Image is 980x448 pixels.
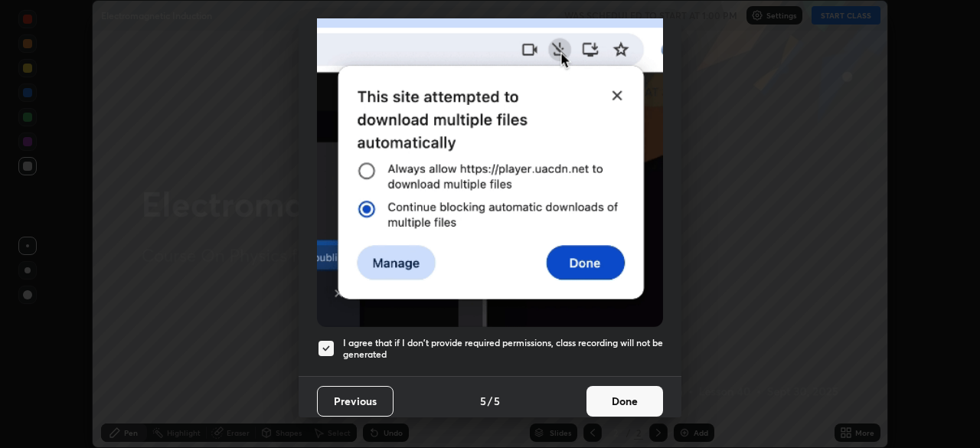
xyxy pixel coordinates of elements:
button: Previous [317,386,394,417]
h4: 5 [494,393,500,409]
h5: I agree that if I don't provide required permissions, class recording will not be generated [343,337,663,361]
h4: 5 [480,393,486,409]
h4: / [488,393,492,409]
button: Done [586,386,663,417]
